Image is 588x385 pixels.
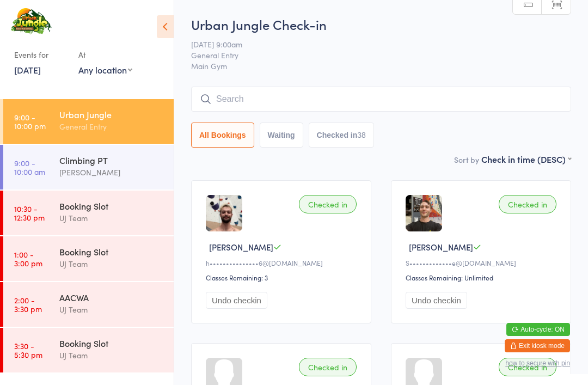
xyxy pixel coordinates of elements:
div: At [78,46,132,64]
div: Events for [14,46,68,64]
div: 38 [357,131,366,139]
span: Main Gym [191,60,571,71]
button: Exit kiosk mode [505,339,570,352]
div: h•••••••••••••••6@[DOMAIN_NAME] [206,258,360,267]
time: 10:30 - 12:30 pm [14,204,45,222]
a: 1:00 -3:00 pmBooking SlotUJ Team [3,236,174,281]
button: Undo checkin [206,292,267,309]
div: Booking Slot [59,337,164,349]
div: Checked in [299,195,357,213]
div: AACWA [59,291,164,303]
input: Search [191,87,571,112]
div: [PERSON_NAME] [59,166,164,179]
h2: Urban Jungle Check-in [191,15,571,33]
div: Booking Slot [59,246,164,258]
button: Auto-cycle: ON [506,323,570,336]
button: how to secure with pin [505,359,570,367]
time: 9:00 - 10:00 am [14,158,45,176]
time: 1:00 - 3:00 pm [14,250,42,267]
button: All Bookings [191,123,254,148]
div: Check in time (DESC) [481,153,571,165]
div: Checked in [499,358,556,376]
div: UJ Team [59,258,164,270]
button: Waiting [260,123,303,148]
div: Classes Remaining: 3 [206,273,360,282]
div: Checked in [499,195,556,213]
div: UJ Team [59,303,164,316]
div: Urban Jungle [59,108,164,120]
a: 3:30 -5:30 pmBooking SlotUJ Team [3,328,174,372]
span: General Entry [191,50,554,60]
span: [DATE] 9:00am [191,39,554,50]
div: General Entry [59,120,164,133]
div: Climbing PT [59,154,164,166]
button: Undo checkin [406,292,467,309]
div: Booking Slot [59,200,164,212]
a: 2:00 -3:30 pmAACWAUJ Team [3,282,174,327]
div: Checked in [299,358,357,376]
img: image1736576979.png [206,195,242,231]
label: Sort by [454,154,479,165]
span: [PERSON_NAME] [209,241,273,253]
a: [DATE] [14,64,41,76]
div: UJ Team [59,212,164,224]
span: [PERSON_NAME] [409,241,473,253]
img: Urban Jungle Indoor Rock Climbing [11,8,52,35]
time: 2:00 - 3:30 pm [14,296,42,313]
time: 3:30 - 5:30 pm [14,341,42,359]
time: 9:00 - 10:00 pm [14,113,46,130]
div: Any location [78,64,132,76]
a: 9:00 -10:00 amClimbing PT[PERSON_NAME] [3,145,174,190]
a: 9:00 -10:00 pmUrban JungleGeneral Entry [3,99,174,144]
img: image1739878937.png [406,195,442,231]
button: Checked in38 [309,123,374,148]
div: S•••••••••••••e@[DOMAIN_NAME] [406,258,560,267]
div: Classes Remaining: Unlimited [406,273,560,282]
a: 10:30 -12:30 pmBooking SlotUJ Team [3,191,174,235]
div: UJ Team [59,349,164,362]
